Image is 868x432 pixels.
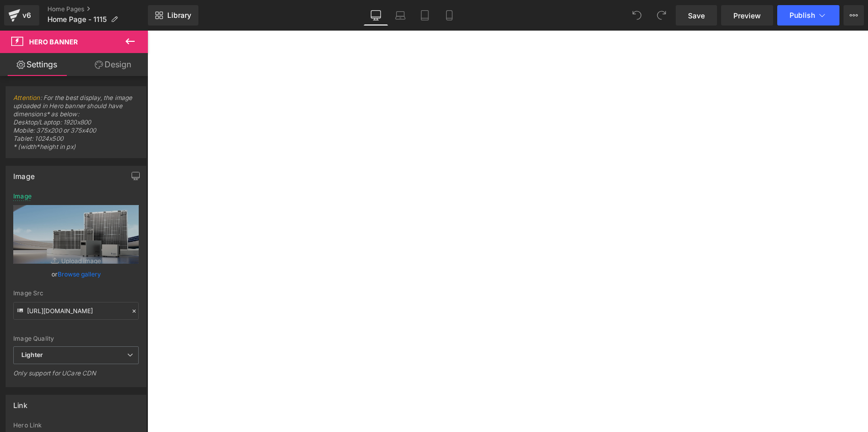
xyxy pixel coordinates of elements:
a: Home Pages [47,5,148,13]
span: Home Page - 1115 [47,15,107,23]
a: Mobile [437,5,462,26]
div: Image [13,193,32,200]
a: Laptop [388,5,413,26]
b: Lighter [21,351,43,359]
a: Preview [721,5,773,26]
div: Image Quality [13,335,139,342]
a: Tablet [413,5,437,26]
a: v6 [4,5,39,26]
button: Undo [627,5,647,26]
span: Hero Banner [29,38,78,46]
div: v6 [20,9,33,22]
button: More [844,5,864,26]
span: Library [167,11,191,20]
a: New Library [148,5,198,26]
a: Desktop [364,5,388,26]
a: Attention [13,94,40,101]
div: Only support for UCare CDN [13,369,139,384]
span: Preview [733,10,761,21]
span: : For the best display, the image uploaded in Hero banner should have dimensions* as below: Deskt... [13,94,139,158]
button: Publish [777,5,839,26]
button: Redo [651,5,672,26]
a: Design [76,53,150,76]
span: Publish [789,11,815,19]
input: Link [13,302,139,320]
div: Link [13,395,28,410]
div: Image [13,166,35,181]
div: Hero Link [13,422,139,429]
span: Save [688,10,705,21]
div: or [13,269,139,279]
a: Browse gallery [58,265,101,283]
div: Image Src [13,290,139,297]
